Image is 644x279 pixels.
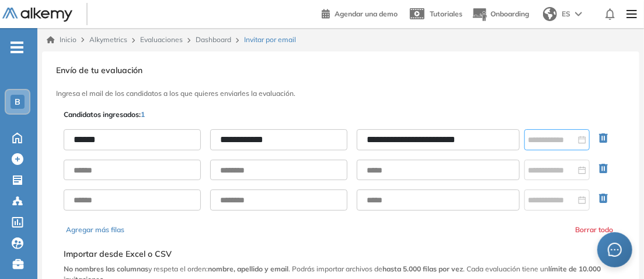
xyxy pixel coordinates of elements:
[64,249,618,259] h5: Importar desde Excel o CSV
[622,2,642,26] img: Menu
[64,264,148,273] b: No nombres las columnas
[196,35,231,44] a: Dashboard
[11,46,23,49] i: -
[56,89,625,98] h3: Ingresa el mail de los candidatos a los que quieres enviarles la evaluación.
[208,264,288,273] b: nombre, apellido y email
[140,35,183,44] a: Evaluaciones
[56,66,625,75] h3: Envío de tu evaluación
[141,110,145,119] span: 1
[244,35,296,45] span: Invitar por email
[322,6,398,20] a: Agendar una demo
[15,97,20,106] span: B
[472,2,529,27] button: Onboarding
[2,8,72,22] img: Logo
[89,35,127,44] span: Alkymetrics
[430,9,462,18] span: Tutoriales
[608,243,622,257] span: message
[382,264,463,273] b: hasta 5.000 filas por vez
[335,9,398,18] span: Agendar una demo
[490,9,529,18] span: Onboarding
[575,225,613,235] button: Borrar todo
[543,7,557,21] img: world
[562,9,570,19] span: ES
[64,109,145,120] p: Candidatos ingresados:
[66,225,124,235] button: Agregar más filas
[575,12,582,16] img: arrow
[47,35,76,45] a: Inicio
